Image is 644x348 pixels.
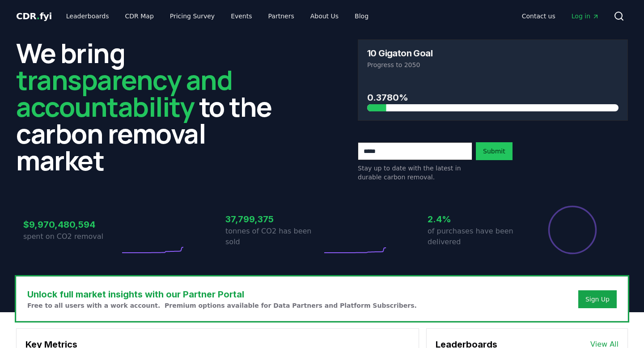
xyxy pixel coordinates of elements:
[261,8,301,24] a: Partners
[367,60,619,69] p: Progress to 2050
[225,226,322,247] p: tonnes of CO2 has been sold
[16,10,52,22] a: CDR.fyi
[23,218,120,231] h3: $9,970,480,594
[37,11,40,21] span: .
[578,290,617,308] button: Sign Up
[428,226,524,247] p: of purchases have been delivered
[225,212,322,226] h3: 37,799,375
[515,8,606,24] nav: Main
[564,8,606,24] a: Log in
[585,295,610,304] a: Sign Up
[118,8,161,24] a: CDR Map
[27,301,417,310] p: Free to all users with a work account. Premium options available for Data Partners and Platform S...
[23,231,120,242] p: spent on CO2 removal
[476,142,513,160] button: Submit
[358,164,472,182] p: Stay up to date with the latest in durable carbon removal.
[27,288,417,301] h3: Unlock full market insights with our Partner Portal
[515,8,563,24] a: Contact us
[367,49,432,58] h3: 10 Gigaton Goal
[16,11,52,21] span: CDR fyi
[428,212,524,226] h3: 2.4%
[224,8,259,24] a: Events
[16,39,286,174] h2: We bring to the carbon removal market
[163,8,222,24] a: Pricing Survey
[367,91,619,104] h3: 0.3780%
[303,8,346,24] a: About Us
[59,8,376,24] nav: Main
[347,8,376,24] a: Blog
[547,205,597,255] div: Percentage of sales delivered
[59,8,116,24] a: Leaderboards
[572,12,599,21] span: Log in
[16,61,232,125] span: transparency and accountability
